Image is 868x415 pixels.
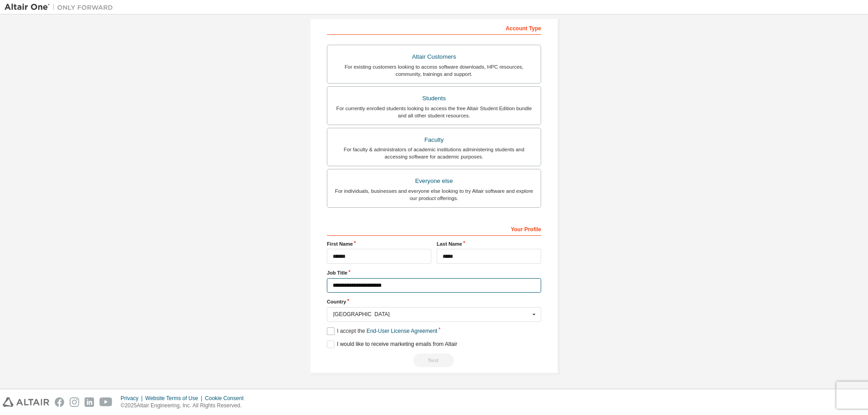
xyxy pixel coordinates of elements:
[85,397,94,407] img: linkedin.svg
[327,327,437,335] label: I accept the
[5,3,118,12] img: Altair One
[3,397,49,407] img: altair_logo.svg
[367,328,438,334] a: End-User License Agreement
[333,146,535,160] div: For faculty & administrators of academic institutions administering students and accessing softwa...
[333,105,535,119] div: For currently enrolled students looking to access the free Altair Student Edition bundle and all ...
[327,354,541,367] div: Read and acccept EULA to continue
[333,175,535,187] div: Everyone else
[327,240,431,247] label: First Name
[333,134,535,146] div: Faculty
[121,402,249,410] p: © 2025 Altair Engineering, Inc. All Rights Reserved.
[205,395,249,402] div: Cookie Consent
[333,187,535,202] div: For individuals, businesses and everyone else looking to try Altair software and explore our prod...
[333,51,535,63] div: Altair Customers
[55,397,64,407] img: facebook.svg
[327,20,541,35] div: Account Type
[327,221,541,236] div: Your Profile
[121,395,145,402] div: Privacy
[327,269,541,276] label: Job Title
[99,397,113,407] img: youtube.svg
[327,298,541,305] label: Country
[333,92,535,105] div: Students
[145,395,205,402] div: Website Terms of Use
[333,312,530,317] div: [GEOGRAPHIC_DATA]
[70,397,79,407] img: instagram.svg
[437,240,541,247] label: Last Name
[327,340,457,348] label: I would like to receive marketing emails from Altair
[333,63,535,78] div: For existing customers looking to access software downloads, HPC resources, community, trainings ...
